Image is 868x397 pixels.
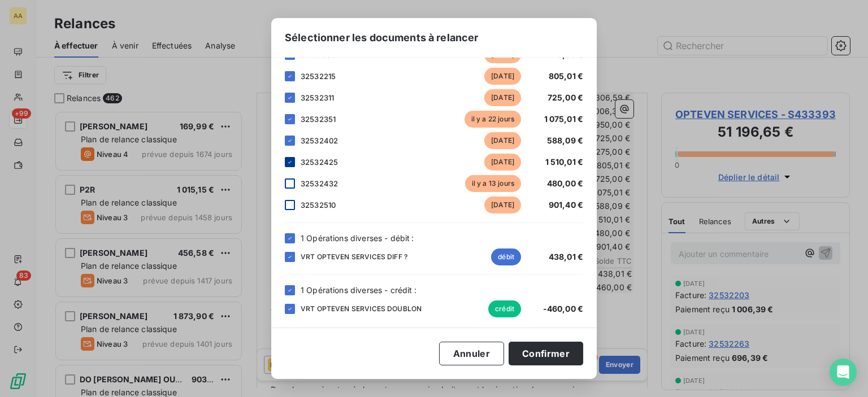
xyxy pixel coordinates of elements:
span: 32532311 [301,93,334,102]
span: débit [491,248,521,265]
span: il y a 22 jours [465,111,521,128]
span: 32532510 [301,200,336,210]
span: [DATE] [484,89,521,106]
span: 480,00 € [547,178,583,188]
span: [DATE] [484,197,521,213]
span: 1 075,01 € [544,114,584,124]
span: 1 Opérations diverses - crédit : [301,284,416,296]
span: 32532351 [301,115,336,124]
span: 32532425 [301,158,338,167]
span: VRT OPTEVEN SERVICES DOUBLON [301,304,422,314]
span: Sélectionner les documents à relancer [285,30,479,45]
button: Confirmer [509,342,583,365]
span: 725,00 € [548,93,583,102]
span: 1 Opérations diverses - débit : [301,232,414,244]
span: crédit [488,300,521,317]
span: [DATE] [484,68,521,85]
span: [DATE] [484,132,521,149]
span: 32532215 [301,72,336,81]
div: Open Intercom Messenger [830,359,857,386]
span: 588,09 € [547,136,583,145]
span: 1 510,01 € [545,157,584,167]
span: 901,40 € [549,200,583,210]
span: il y a 13 jours [465,175,521,192]
span: 275,00 € [548,50,583,59]
span: VRT OPTEVEN SERVICES DIFF ? [301,252,407,262]
span: -460,00 € [543,304,583,313]
button: Annuler [439,342,504,365]
span: 805,01 € [549,71,583,81]
span: 32532402 [301,136,338,145]
span: 32532432 [301,179,338,188]
span: 438,01 € [549,252,583,261]
span: [DATE] [484,154,521,171]
span: 32531669 [301,50,336,59]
